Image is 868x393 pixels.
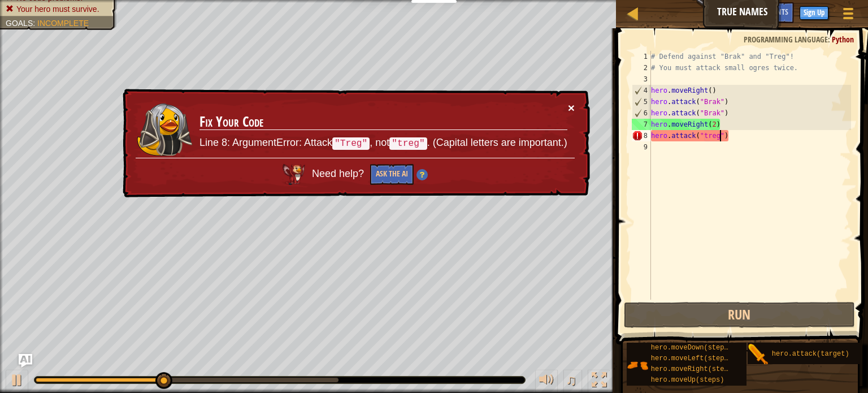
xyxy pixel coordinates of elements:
span: : [828,34,832,45]
button: Ask AI [734,2,764,23]
li: Your hero must survive. [6,3,108,15]
span: Python [832,34,854,45]
span: Incomplete [37,19,89,28]
button: × [568,102,575,114]
img: portrait.png [627,355,648,376]
div: 7 [632,119,651,130]
span: : [33,19,37,28]
button: Ask AI [19,354,32,368]
div: 8 [632,130,651,141]
span: Need help? [312,168,367,179]
code: "treg" [389,137,427,150]
p: Line 8: ArgumentError: Attack , not . (Capital letters are important.) [199,136,567,150]
div: 2 [632,62,651,74]
span: hero.moveLeft(steps) [651,355,732,362]
div: 3 [632,74,651,85]
code: "Treg" [332,137,370,150]
span: hero.moveUp(steps) [651,376,724,384]
div: 1 [632,51,651,62]
button: Run [624,302,855,328]
img: duck_nalfar.png [136,102,193,157]
div: 4 [632,85,651,96]
span: hero.moveDown(steps) [651,344,732,352]
span: Goals [6,19,33,28]
button: Show game menu [834,2,862,29]
div: 5 [632,96,651,107]
span: ♫ [566,372,577,388]
span: Programming language [744,34,828,45]
div: 9 [632,141,651,153]
span: hero.attack(target) [772,350,849,358]
span: Hints [770,6,788,17]
button: Ask the AI [370,164,414,185]
img: portrait.png [748,344,769,365]
div: 6 [632,107,651,119]
button: Sign Up [800,6,828,20]
button: Ctrl + P: Play [6,370,28,393]
img: AI [283,164,305,184]
span: hero.moveRight(steps) [651,365,736,373]
button: Toggle fullscreen [588,370,610,393]
h3: Fix Your Code [199,114,567,130]
span: Ask AI [739,6,758,17]
img: Hint [416,169,428,180]
button: Adjust volume [535,370,558,393]
button: ♫ [563,370,583,393]
span: Your hero must survive. [16,5,99,14]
